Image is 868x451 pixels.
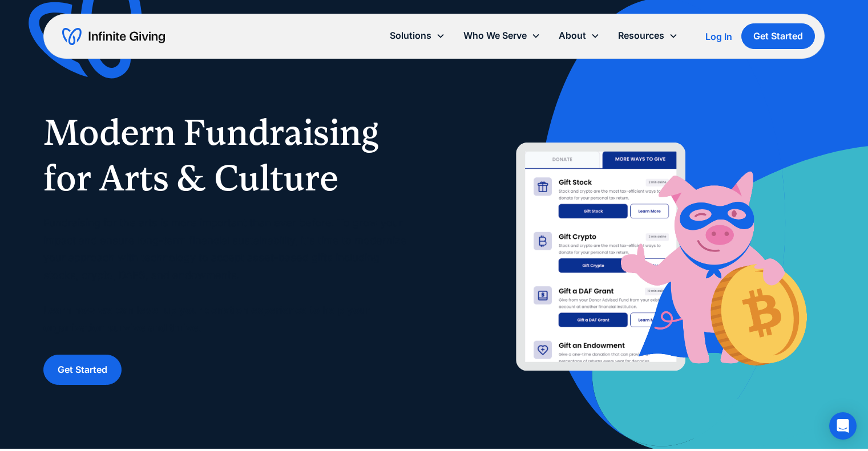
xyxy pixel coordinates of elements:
[62,27,165,46] a: home
[463,28,527,43] div: Who We Serve
[705,32,732,41] div: Log In
[618,28,664,43] div: Resources
[43,355,122,385] a: Get Started
[609,23,687,48] div: Resources
[381,23,454,48] div: Solutions
[461,123,821,371] img: nonprofit donation platform for faith-based organizations and ministries
[454,23,550,48] div: Who We Serve
[43,109,411,201] h1: Modern Fundraising for Arts & Culture
[43,304,370,334] strong: Learn how we can level up your donation experience to help your organization survive and thrive.
[829,412,857,440] div: Open Intercom Messenger
[559,28,586,43] div: About
[741,23,815,49] a: Get Started
[43,214,411,336] p: Fundraising for the arts is more important than ever before. To grow your impact and ensure long-...
[705,30,732,43] a: Log In
[550,23,609,48] div: About
[390,28,431,43] div: Solutions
